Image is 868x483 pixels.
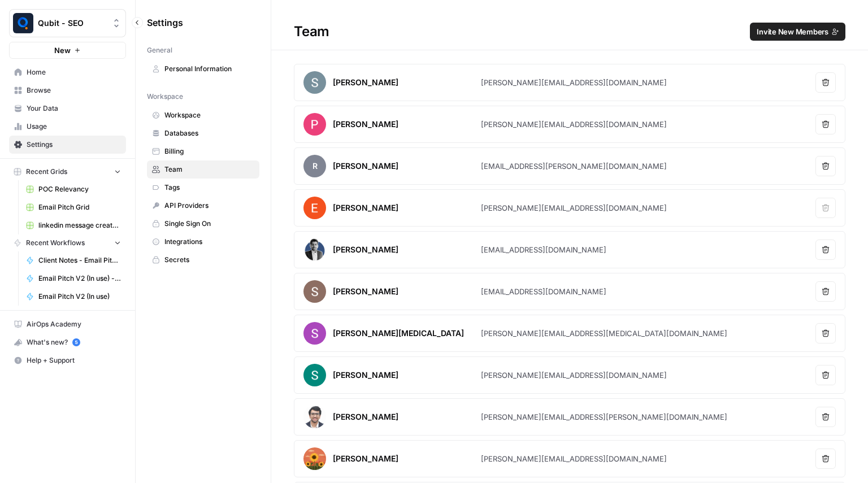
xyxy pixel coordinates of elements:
[75,340,77,345] text: 5
[27,67,121,77] span: Home
[9,63,126,81] a: Home
[271,23,868,41] div: Team
[21,180,126,198] a: POC Relevancy
[164,201,254,211] span: API Providers
[481,77,667,88] div: [PERSON_NAME][EMAIL_ADDRESS][DOMAIN_NAME]
[333,328,464,339] div: [PERSON_NAME][MEDICAL_DATA]
[481,411,727,423] div: [PERSON_NAME][EMAIL_ADDRESS][PERSON_NAME][DOMAIN_NAME]
[147,16,183,29] span: Settings
[481,160,667,172] div: [EMAIL_ADDRESS][PERSON_NAME][DOMAIN_NAME]
[38,273,121,284] span: Email Pitch V2 (In use) - Personalisation 1st
[147,251,259,269] a: Secrets
[27,355,121,365] span: Help + Support
[164,255,254,265] span: Secrets
[147,142,259,160] a: Billing
[164,182,254,193] span: Tags
[9,351,126,369] button: Help + Support
[13,13,33,33] img: Qubit - SEO Logo
[9,163,126,180] button: Recent Grids
[333,286,398,297] div: [PERSON_NAME]
[303,197,326,219] img: avatar
[9,42,126,59] button: New
[333,369,398,381] div: [PERSON_NAME]
[38,18,106,29] span: Qubit - SEO
[164,219,254,229] span: Single Sign On
[10,334,125,351] div: What's new?
[333,202,398,214] div: [PERSON_NAME]
[27,103,121,114] span: Your Data
[333,453,398,464] div: [PERSON_NAME]
[481,453,667,464] div: [PERSON_NAME][EMAIL_ADDRESS][DOMAIN_NAME]
[38,255,121,266] span: Client Notes - Email Pitch (Input) DUPLICATE
[303,447,326,470] img: avatar
[481,328,727,339] div: [PERSON_NAME][EMAIL_ADDRESS][MEDICAL_DATA][DOMAIN_NAME]
[9,81,126,99] a: Browse
[303,113,326,136] img: avatar
[9,136,126,154] a: Settings
[38,291,121,302] span: Email Pitch V2 (In use)
[164,128,254,138] span: Databases
[164,64,254,74] span: Personal Information
[26,167,67,177] span: Recent Grids
[9,234,126,251] button: Recent Workflows
[54,45,71,56] span: New
[147,106,259,124] a: Workspace
[481,286,606,297] div: [EMAIL_ADDRESS][DOMAIN_NAME]
[303,280,326,303] img: avatar
[147,124,259,142] a: Databases
[481,202,667,214] div: [PERSON_NAME][EMAIL_ADDRESS][DOMAIN_NAME]
[147,160,259,179] a: Team
[38,220,121,230] span: linkedin message creator [PERSON_NAME]
[21,216,126,234] a: linkedin message creator [PERSON_NAME]
[21,198,126,216] a: Email Pitch Grid
[9,118,126,136] a: Usage
[481,244,606,255] div: [EMAIL_ADDRESS][DOMAIN_NAME]
[164,237,254,247] span: Integrations
[333,244,398,255] div: [PERSON_NAME]
[303,322,326,345] img: avatar
[303,406,326,428] img: avatar
[333,77,398,88] div: [PERSON_NAME]
[147,215,259,233] a: Single Sign On
[38,202,121,212] span: Email Pitch Grid
[9,333,126,351] button: What's new? 5
[303,238,326,261] img: avatar
[481,369,667,381] div: [PERSON_NAME][EMAIL_ADDRESS][DOMAIN_NAME]
[333,160,398,172] div: [PERSON_NAME]
[303,364,326,386] img: avatar
[333,119,398,130] div: [PERSON_NAME]
[303,155,326,177] span: R
[27,319,121,329] span: AirOps Academy
[72,338,80,346] a: 5
[21,251,126,269] a: Client Notes - Email Pitch (Input) DUPLICATE
[27,85,121,95] span: Browse
[9,315,126,333] a: AirOps Academy
[9,99,126,118] a: Your Data
[147,197,259,215] a: API Providers
[750,23,845,41] button: Invite New Members
[164,164,254,175] span: Team
[303,71,326,94] img: avatar
[9,9,126,37] button: Workspace: Qubit - SEO
[333,411,398,423] div: [PERSON_NAME]
[27,121,121,132] span: Usage
[147,179,259,197] a: Tags
[147,233,259,251] a: Integrations
[481,119,667,130] div: [PERSON_NAME][EMAIL_ADDRESS][DOMAIN_NAME]
[147,45,172,55] span: General
[27,140,121,150] span: Settings
[21,269,126,288] a: Email Pitch V2 (In use) - Personalisation 1st
[147,60,259,78] a: Personal Information
[26,238,85,248] span: Recent Workflows
[147,92,183,102] span: Workspace
[164,110,254,120] span: Workspace
[757,26,828,37] span: Invite New Members
[21,288,126,306] a: Email Pitch V2 (In use)
[38,184,121,194] span: POC Relevancy
[164,146,254,156] span: Billing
